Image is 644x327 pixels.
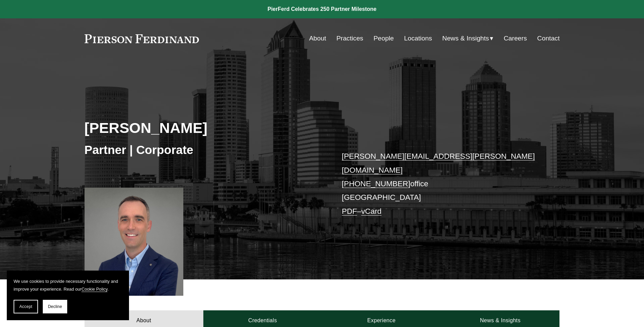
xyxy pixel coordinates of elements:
[43,300,67,313] button: Decline
[361,207,382,216] a: vCard
[309,32,326,45] a: About
[442,33,489,45] span: News & Insights
[14,300,38,313] button: Accept
[342,152,535,174] a: [PERSON_NAME][EMAIL_ADDRESS][PERSON_NAME][DOMAIN_NAME]
[48,304,62,309] span: Decline
[342,179,410,188] a: [PHONE_NUMBER]
[537,32,559,45] a: Contact
[7,271,129,320] section: Cookie banner
[442,32,494,45] a: folder dropdown
[81,287,108,292] a: Cookie Policy
[404,32,432,45] a: Locations
[342,207,357,216] a: PDF
[504,32,527,45] a: Careers
[373,32,394,45] a: People
[14,277,122,293] p: We use cookies to provide necessary functionality and improve your experience. Read our .
[336,32,363,45] a: Practices
[85,119,322,137] h2: [PERSON_NAME]
[19,304,32,309] span: Accept
[342,150,540,218] p: office [GEOGRAPHIC_DATA] –
[85,142,322,157] h3: Partner | Corporate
